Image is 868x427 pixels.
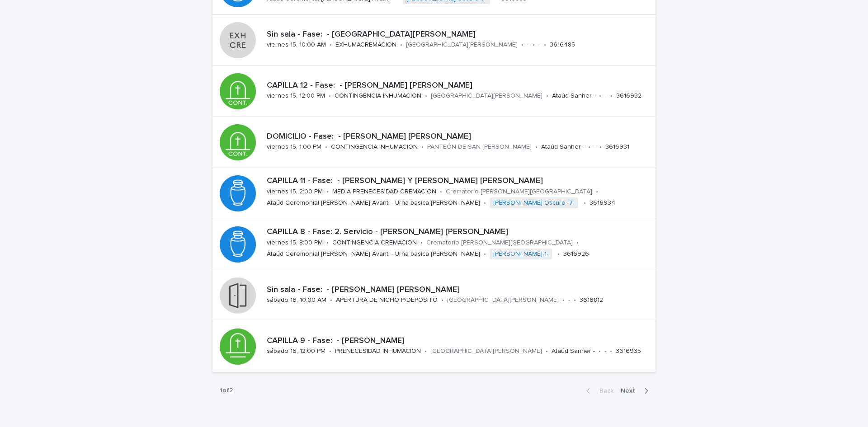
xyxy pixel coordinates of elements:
p: [GEOGRAPHIC_DATA][PERSON_NAME] [447,296,559,304]
p: 3616485 [550,41,575,49]
p: • [599,143,602,151]
p: - [538,41,540,49]
p: • [588,143,590,151]
a: CAPILLA 9 - Fase: - [PERSON_NAME]sábado 16, 12:00 PM•PRENECESIDAD INHUMACION•[GEOGRAPHIC_DATA][PE... [212,321,656,372]
p: Sin sala - Fase: - [GEOGRAPHIC_DATA][PERSON_NAME] [267,30,652,40]
a: [PERSON_NAME] Oscuro -7- [493,199,575,207]
p: - [605,92,607,100]
p: PRENECESIDAD INHUMACION [335,347,421,355]
p: - [527,41,529,49]
button: Back [579,387,617,395]
p: 3616812 [580,296,603,304]
p: • [425,347,427,355]
a: CAPILLA 8 - Fase: 2. Servicio - [PERSON_NAME] [PERSON_NAME]viernes 15, 8:00 PM•CONTINGENCIA CREMA... [212,219,656,270]
p: • [421,143,424,151]
p: viernes 15, 12:00 PM [267,92,325,100]
span: Back [594,388,613,394]
p: 3616932 [616,92,642,100]
p: CAPILLA 12 - Fase: - [PERSON_NAME] [PERSON_NAME] [267,81,652,91]
p: Crematorio [PERSON_NAME][GEOGRAPHIC_DATA] [426,239,573,247]
p: • [599,347,601,355]
p: • [425,92,427,100]
p: sábado 16, 10:00 AM [267,296,326,304]
a: [PERSON_NAME]-1- [493,250,548,258]
p: • [562,296,565,304]
a: Sin sala - Fase: - [GEOGRAPHIC_DATA][PERSON_NAME]viernes 15, 10:00 AM•EXHUMACREMACION•[GEOGRAPHIC... [212,15,656,66]
p: • [557,250,560,258]
p: [GEOGRAPHIC_DATA][PERSON_NAME] [430,347,542,355]
p: • [420,239,423,247]
p: EXHUMACREMACION [335,41,396,49]
p: • [596,188,598,196]
p: • [576,239,579,247]
p: • [484,250,486,258]
p: 3616934 [590,199,615,207]
p: • [440,188,442,196]
p: viernes 15, 8:00 PM [267,239,323,247]
p: [GEOGRAPHIC_DATA][PERSON_NAME] [406,41,518,49]
a: Sin sala - Fase: - [PERSON_NAME] [PERSON_NAME]sábado 16, 10:00 AM•APERTURA DE NICHO P/DEPOSITO•[G... [212,270,656,321]
p: Ataúd Sanher - [541,143,585,151]
p: • [610,92,613,100]
p: • [533,41,535,49]
p: • [441,296,443,304]
p: Ataúd Ceremonial [PERSON_NAME] Avanti - Urna basica [PERSON_NAME] [267,250,480,258]
p: [GEOGRAPHIC_DATA][PERSON_NAME] [431,92,542,100]
a: DOMICILIO - Fase: - [PERSON_NAME] [PERSON_NAME]viernes 15, 1:00 PM•CONTINGENCIA INHUMACION•PANTEÓ... [212,117,656,168]
p: 3616935 [616,347,641,355]
p: CAPILLA 9 - Fase: - [PERSON_NAME] [267,336,652,346]
p: CAPILLA 11 - Fase: - [PERSON_NAME] Y [PERSON_NAME] [PERSON_NAME] [267,176,652,186]
p: • [330,296,332,304]
p: • [326,239,329,247]
p: • [326,188,329,196]
p: • [329,92,331,100]
a: CAPILLA 12 - Fase: - [PERSON_NAME] [PERSON_NAME]viernes 15, 12:00 PM•CONTINGENCIA INHUMACION•[GEO... [212,66,656,117]
p: Ataúd Sanher - [552,92,595,100]
p: viernes 15, 2:00 PM [267,188,323,196]
p: • [546,347,548,355]
p: 1 of 2 [212,380,240,402]
p: • [329,347,331,355]
p: Sin sala - Fase: - [PERSON_NAME] [PERSON_NAME] [267,285,652,295]
button: Next [617,387,656,395]
p: Ataúd Ceremonial [PERSON_NAME] Avanti - Urna basica [PERSON_NAME] [267,199,480,207]
p: • [544,41,546,49]
p: - [594,143,596,151]
p: viernes 15, 10:00 AM [267,41,326,49]
p: • [400,41,402,49]
p: 3616931 [605,143,629,151]
p: sábado 16, 12:00 PM [267,347,325,355]
p: CONTINGENCIA INHUMACION [331,143,418,151]
p: viernes 15, 1:00 PM [267,143,321,151]
p: - [568,296,570,304]
p: • [584,199,586,207]
p: CONTINGENCIA INHUMACION [335,92,421,100]
p: • [610,347,612,355]
p: • [521,41,524,49]
a: CAPILLA 11 - Fase: - [PERSON_NAME] Y [PERSON_NAME] [PERSON_NAME]viernes 15, 2:00 PM•MEDIA PRENECE... [212,168,656,219]
p: • [330,41,332,49]
p: • [599,92,601,100]
p: • [546,92,548,100]
span: Next [621,388,641,394]
p: • [574,296,576,304]
p: PANTEÓN DE SAN [PERSON_NAME] [427,143,532,151]
p: • [325,143,327,151]
p: Crematorio [PERSON_NAME][GEOGRAPHIC_DATA] [446,188,592,196]
p: CONTINGENCIA CREMACION [332,239,417,247]
p: CAPILLA 8 - Fase: 2. Servicio - [PERSON_NAME] [PERSON_NAME] [267,227,652,237]
p: 3616926 [563,250,589,258]
p: • [484,199,486,207]
p: APERTURA DE NICHO P/DEPOSITO [336,296,438,304]
p: Ataúd Sanher - [552,347,595,355]
p: - [604,347,606,355]
p: • [535,143,538,151]
p: DOMICILIO - Fase: - [PERSON_NAME] [PERSON_NAME] [267,132,652,142]
p: MEDIA PRENECESIDAD CREMACION [332,188,436,196]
